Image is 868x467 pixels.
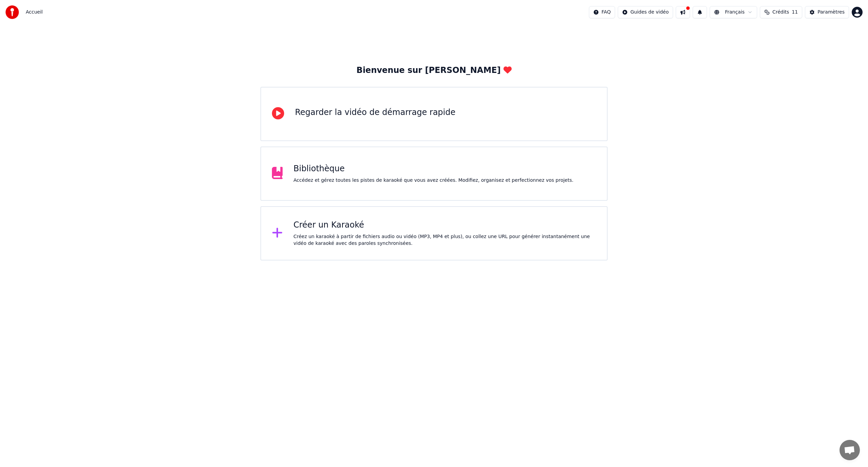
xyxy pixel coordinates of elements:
span: 11 [792,9,798,16]
span: Crédits [772,9,789,16]
div: Créer un Karaoké [294,220,596,231]
div: Bibliothèque [294,163,574,174]
nav: breadcrumb [26,9,43,16]
div: Accédez et gérez toutes les pistes de karaoké que vous avez créées. Modifiez, organisez et perfec... [294,177,574,184]
span: Accueil [26,9,43,16]
div: Regarder la vidéo de démarrage rapide [295,107,455,118]
div: Bienvenue sur [PERSON_NAME] [356,65,511,76]
button: Crédits11 [760,6,802,18]
div: Paramètres [817,9,845,16]
button: FAQ [589,6,615,18]
div: Ouvrir le chat [840,440,860,460]
button: Paramètres [805,6,849,18]
button: Guides de vidéo [618,6,673,18]
div: Créez un karaoké à partir de fichiers audio ou vidéo (MP3, MP4 et plus), ou collez une URL pour g... [294,233,596,247]
img: youka [5,5,19,19]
